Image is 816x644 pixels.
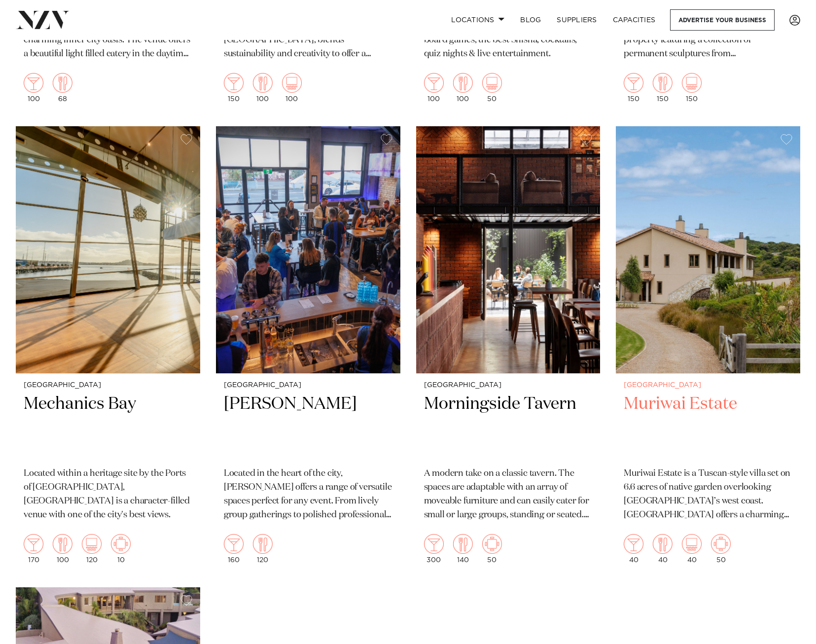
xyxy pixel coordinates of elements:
[53,73,72,103] div: 68
[653,73,673,93] img: dining.png
[24,73,43,93] img: cocktail.png
[24,393,192,460] h2: Mechanics Bay
[453,534,473,554] img: dining.png
[624,73,643,103] div: 150
[616,126,800,572] a: [GEOGRAPHIC_DATA] Muriwai Estate Muriwai Estate is a Tuscan-style villa set on 6.6 acres of nativ...
[711,534,731,554] img: meeting.png
[253,534,273,564] div: 120
[653,534,673,554] img: dining.png
[16,11,70,29] img: nzv-logo.png
[653,534,673,564] div: 40
[24,382,192,389] small: [GEOGRAPHIC_DATA]
[82,534,102,564] div: 120
[224,534,244,554] img: cocktail.png
[682,534,702,564] div: 40
[424,73,444,103] div: 100
[111,534,131,564] div: 10
[682,73,702,103] div: 150
[224,382,392,389] small: [GEOGRAPHIC_DATA]
[443,9,512,31] a: Locations
[482,534,502,564] div: 50
[453,73,473,103] div: 100
[416,126,601,572] a: [GEOGRAPHIC_DATA] Morningside Tavern A modern take on a classic tavern. The spaces are adaptable ...
[453,534,473,564] div: 140
[424,467,593,522] p: A modern take on a classic tavern. The spaces are adaptable with an array of moveable furniture a...
[224,467,392,522] p: Located in the heart of the city, [PERSON_NAME] offers a range of versatile spaces perfect for an...
[549,9,604,31] a: SUPPLIERS
[282,73,302,103] div: 100
[24,534,43,564] div: 170
[682,534,702,554] img: theatre.png
[82,534,102,554] img: theatre.png
[216,126,400,572] a: [GEOGRAPHIC_DATA] [PERSON_NAME] Located in the heart of the city, [PERSON_NAME] offers a range of...
[424,382,593,389] small: [GEOGRAPHIC_DATA]
[512,9,549,31] a: BLOG
[653,73,673,103] div: 150
[24,73,43,103] div: 100
[253,73,273,93] img: dining.png
[253,73,273,103] div: 100
[224,393,392,460] h2: [PERSON_NAME]
[482,73,502,93] img: theatre.png
[224,534,244,564] div: 160
[424,534,444,554] img: cocktail.png
[424,534,444,564] div: 300
[624,382,792,389] small: [GEOGRAPHIC_DATA]
[605,9,664,31] a: Capacities
[224,73,244,103] div: 150
[624,73,643,93] img: cocktail.png
[482,73,502,103] div: 50
[711,534,731,564] div: 50
[424,73,444,93] img: cocktail.png
[482,534,502,554] img: meeting.png
[224,73,244,93] img: cocktail.png
[24,534,43,554] img: cocktail.png
[453,73,473,93] img: dining.png
[670,9,775,31] a: Advertise your business
[53,534,72,564] div: 100
[16,126,200,572] a: [GEOGRAPHIC_DATA] Mechanics Bay Located within a heritage site by the Ports of [GEOGRAPHIC_DATA],...
[53,73,72,93] img: dining.png
[624,393,792,460] h2: Muriwai Estate
[682,73,702,93] img: theatre.png
[24,467,192,522] p: Located within a heritage site by the Ports of [GEOGRAPHIC_DATA], [GEOGRAPHIC_DATA] is a characte...
[624,534,643,564] div: 40
[53,534,72,554] img: dining.png
[624,467,792,522] p: Muriwai Estate is a Tuscan-style villa set on 6.6 acres of native garden overlooking [GEOGRAPHIC_...
[282,73,302,93] img: theatre.png
[624,534,643,554] img: cocktail.png
[253,534,273,554] img: dining.png
[111,534,131,554] img: meeting.png
[424,393,593,460] h2: Morningside Tavern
